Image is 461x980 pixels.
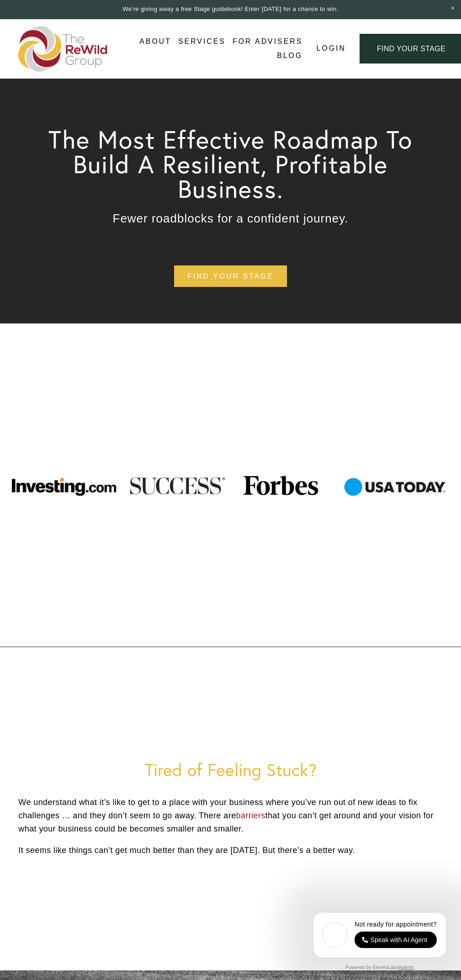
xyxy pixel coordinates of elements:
[139,34,171,49] a: folder dropdown
[233,34,302,49] a: For Advisers
[236,811,265,820] a: barriers
[48,124,420,204] span: The Most Effective Roadmap To Build A Resilient, Profitable Business.
[178,35,226,48] span: Services
[18,796,442,835] p: We understand what it’s like to get to a place with your business where you’ve run out of new ide...
[317,42,346,55] a: Login
[277,49,302,64] a: Blog
[113,212,349,225] span: Fewer roadblocks for a confident journey.
[174,265,287,287] a: find your stage
[18,760,442,780] h1: Tired of Feeling Stuck?
[178,34,226,49] a: folder dropdown
[139,35,171,48] span: About
[18,844,442,857] p: It seems like things can’t get much better than they are [DATE]. But there’s a better way.
[18,26,108,72] img: The ReWild Group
